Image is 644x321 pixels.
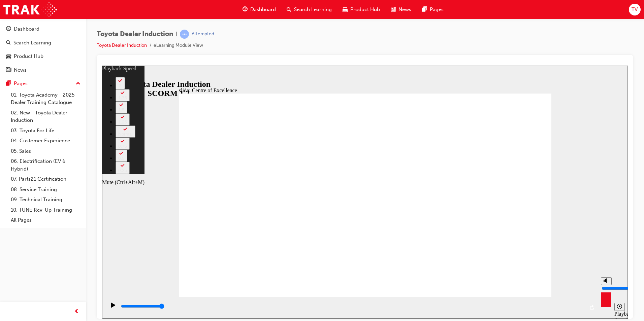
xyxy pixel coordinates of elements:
[430,6,444,13] span: Pages
[176,30,177,38] span: |
[495,231,522,253] div: misc controls
[3,237,15,248] button: Play (Ctrl+Alt+P)
[3,77,83,90] button: Pages
[6,53,11,60] span: car-icon
[3,2,57,17] img: Trak
[632,6,638,13] span: TV
[385,3,417,16] a: news-iconNews
[3,50,83,63] a: Product Hub
[8,90,83,108] a: 01. Toyota Academy - 2025 Dealer Training Catalogue
[16,17,20,23] div: 2
[13,39,51,47] div: Search Learning
[337,3,385,16] a: car-iconProduct Hub
[350,6,380,13] span: Product Hub
[13,11,23,24] button: 2
[8,215,83,225] a: All Pages
[14,25,39,33] div: Dashboard
[8,136,83,146] a: 04. Customer Experience
[8,108,83,126] a: 02. New - Toyota Dealer Induction
[97,30,173,38] span: Toyota Dealer Induction
[398,6,411,13] span: News
[281,3,337,16] a: search-iconSearch Learning
[14,66,27,74] div: News
[287,5,291,14] span: search-icon
[97,42,147,48] a: Toyota Dealer Induction
[3,22,83,77] button: DashboardSearch LearningProduct HubNews
[3,23,83,35] a: Dashboard
[512,237,523,245] button: Playback speed
[8,194,83,205] a: 09. Technical Training
[343,5,348,14] span: car-icon
[243,5,248,14] span: guage-icon
[6,40,11,46] span: search-icon
[8,156,83,174] a: 06. Electrification (EV & Hybrid)
[417,3,449,16] a: pages-iconPages
[76,79,80,88] span: up-icon
[14,80,28,87] div: Pages
[8,174,83,184] a: 07. Parts21 Certification
[8,205,83,215] a: 10. TUNE Rev-Up Training
[192,31,214,37] div: Attempted
[8,146,83,156] a: 05. Sales
[629,4,641,15] button: TV
[3,37,83,49] a: Search Learning
[391,5,396,14] span: news-icon
[6,81,11,87] span: pages-icon
[485,237,495,247] button: Replay (Ctrl+Alt+R)
[3,64,83,76] a: News
[294,6,332,13] span: Search Learning
[19,238,62,243] input: slide progress
[6,26,11,32] span: guage-icon
[3,231,495,253] div: playback controls
[237,3,281,16] a: guage-iconDashboard
[6,67,11,73] span: news-icon
[8,184,83,195] a: 08. Service Training
[74,308,79,316] span: prev-icon
[180,30,189,39] span: learningRecordVerb_ATTEMPT-icon
[512,245,522,257] div: Playback Speed
[422,5,427,14] span: pages-icon
[154,42,203,49] li: eLearning Module View
[250,6,276,13] span: Dashboard
[14,52,43,60] div: Product Hub
[8,126,83,136] a: 03. Toyota For Life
